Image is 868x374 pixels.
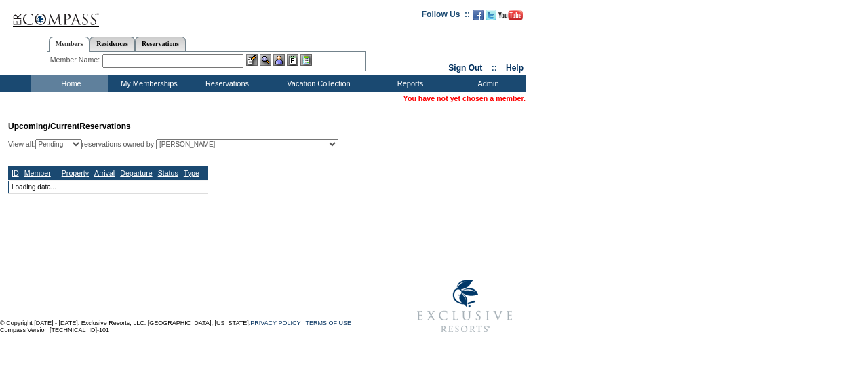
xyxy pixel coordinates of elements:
a: TERMS OF USE [306,320,352,326]
a: ID [12,169,19,177]
a: Status [158,169,178,177]
a: PRIVACY POLICY [250,320,300,326]
a: Sign Out [448,63,482,73]
a: Departure [120,169,152,177]
td: Loading data... [9,180,208,193]
a: Subscribe to our YouTube Channel [498,14,523,22]
span: You have not yet chosen a member. [403,94,526,102]
img: Reservations [287,54,298,66]
td: Home [31,75,108,92]
span: Reservations [8,121,131,131]
span: Upcoming/Current [8,121,79,131]
td: My Memberships [108,75,186,92]
img: Subscribe to our YouTube Channel [498,10,523,20]
div: View all: reservations owned by: [8,139,344,149]
img: b_edit.gif [246,54,258,66]
a: Arrival [94,169,115,177]
td: Reports [370,75,448,92]
img: Exclusive Resorts [404,272,526,340]
a: Type [184,169,199,177]
td: Follow Us :: [422,8,470,24]
img: Impersonate [273,54,285,66]
td: Vacation Collection [264,75,370,92]
div: Member Name: [50,54,102,66]
img: View [260,54,271,66]
a: Property [62,169,89,177]
img: Follow us on Twitter [486,10,496,20]
a: Follow us on Twitter [486,14,496,22]
img: Become our fan on Facebook [473,10,484,20]
a: Become our fan on Facebook [473,14,484,22]
a: Members [49,37,90,52]
span: :: [492,63,497,73]
a: Residences [90,37,135,51]
a: Reservations [135,37,186,51]
img: b_calculator.gif [300,54,312,66]
td: Reservations [186,75,264,92]
td: Admin [448,75,526,92]
a: Help [506,63,524,73]
a: Member [24,169,51,177]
